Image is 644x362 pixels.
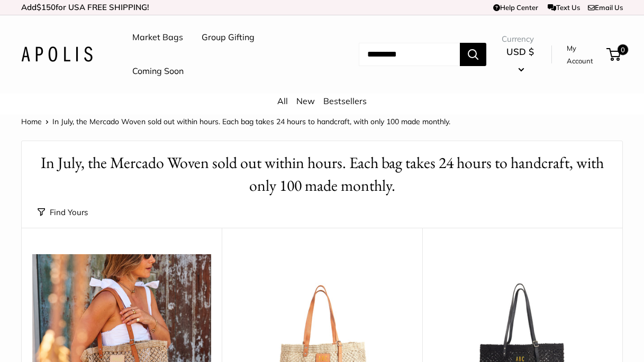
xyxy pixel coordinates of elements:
[132,30,183,45] a: Market Bags
[21,115,450,128] nav: Breadcrumb
[202,30,255,45] a: Group Gifting
[588,3,623,12] a: Email Us
[38,152,606,197] h1: In July, the Mercado Woven sold out within hours. Each bag takes 24 hours to handcraft, with only...
[618,44,628,55] span: 0
[502,32,539,47] span: Currency
[37,2,56,12] span: $150
[52,117,450,126] span: In July, the Mercado Woven sold out within hours. Each bag takes 24 hours to handcraft, with only...
[506,46,534,57] span: USD $
[38,205,88,220] button: Find Yours
[502,43,539,77] button: USD $
[567,42,603,68] a: My Account
[296,96,315,106] a: New
[493,3,538,12] a: Help Center
[277,96,288,106] a: All
[607,48,621,61] a: 0
[323,96,367,106] a: Bestsellers
[460,43,486,66] button: Search
[132,63,184,79] a: Coming Soon
[359,43,460,66] input: Search...
[21,47,93,62] img: Apolis
[548,3,580,12] a: Text Us
[21,117,42,126] a: Home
